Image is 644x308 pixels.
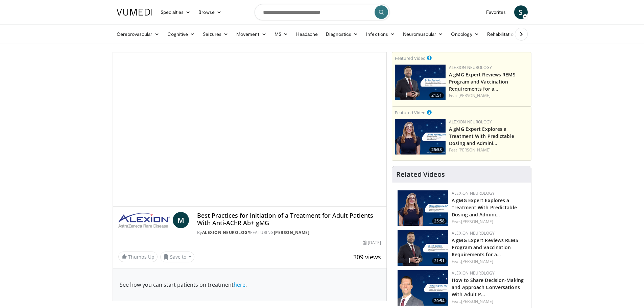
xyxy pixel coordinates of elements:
[395,110,426,116] small: Featured Video
[118,212,170,228] img: Alexion Neurology
[452,277,524,298] a: How to Share Decision-Making and Approach Conversations With Adult P…
[197,230,381,236] div: By FEATURING
[514,5,528,19] a: S
[395,55,426,61] small: Featured Video
[398,190,448,226] a: 25:58
[452,259,526,265] div: Feat.
[449,119,492,125] a: Alexion Neurology
[395,119,446,155] img: 55ef5a72-a204-42b0-ba67-a2f597bcfd60.png.150x105_q85_crop-smart_upscale.png
[461,299,493,304] a: [PERSON_NAME]
[255,4,390,20] input: Search topics, interventions
[449,147,528,153] div: Feat.
[113,52,387,207] video-js: Video Player
[120,281,380,289] p: See how you can start patients on treatment .
[197,212,381,227] h4: Best Practices for Initiation of a Treatment for Adult Patients With Anti-AChR Ab+ gMG
[483,27,520,41] a: Rehabilitation
[429,147,444,153] span: 25:58
[452,270,495,276] a: Alexion Neurology
[449,65,492,70] a: Alexion Neurology
[160,252,195,262] button: Save to
[398,270,448,306] a: 20:54
[432,258,447,264] span: 21:51
[118,252,158,262] a: Thumbs Up
[163,27,199,41] a: Cognitive
[449,93,528,99] div: Feat.
[363,240,381,246] div: [DATE]
[173,212,189,228] a: M
[429,92,444,98] span: 21:51
[432,298,447,304] span: 20:54
[458,147,491,153] a: [PERSON_NAME]
[395,119,446,155] a: 25:58
[399,27,447,41] a: Neuromuscular
[449,71,516,92] a: A gMG Expert Reviews REMS Program and Vaccination Requirements for a…
[447,27,483,41] a: Oncology
[482,5,510,19] a: Favorites
[452,190,495,196] a: Alexion Neurology
[157,5,195,19] a: Specialties
[232,27,270,41] a: Movement
[194,5,225,19] a: Browse
[113,27,163,41] a: Cerebrovascular
[395,65,446,100] a: 21:51
[234,281,245,288] a: here
[117,9,152,16] img: VuMedi Logo
[322,27,362,41] a: Diagnostics
[292,27,322,41] a: Headache
[432,218,447,224] span: 25:58
[398,190,448,226] img: 55ef5a72-a204-42b0-ba67-a2f597bcfd60.png.150x105_q85_crop-smart_upscale.png
[452,230,495,236] a: Alexion Neurology
[362,27,399,41] a: Infections
[461,259,493,264] a: [PERSON_NAME]
[398,230,448,266] img: 1526bf50-c14a-4ee6-af9f-da835a6371ef.png.150x105_q85_crop-smart_upscale.png
[458,93,491,98] a: [PERSON_NAME]
[199,27,232,41] a: Seizures
[395,65,446,100] img: 1526bf50-c14a-4ee6-af9f-da835a6371ef.png.150x105_q85_crop-smart_upscale.png
[353,253,381,261] span: 309 views
[449,126,514,146] a: A gMG Expert Explores a Treatment With Predictable Dosing and Admini…
[452,219,526,225] div: Feat.
[398,270,448,306] img: 2bf2d289-411f-4b07-ae83-8201e53ce944.png.150x105_q85_crop-smart_upscale.png
[452,299,526,305] div: Feat.
[274,230,310,235] a: [PERSON_NAME]
[396,170,445,179] h4: Related Videos
[398,230,448,266] a: 21:51
[202,230,251,235] a: Alexion Neurology
[452,237,518,258] a: A gMG Expert Reviews REMS Program and Vaccination Requirements for a…
[452,197,517,218] a: A gMG Expert Explores a Treatment With Predictable Dosing and Admini…
[461,219,493,224] a: [PERSON_NAME]
[270,27,292,41] a: MS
